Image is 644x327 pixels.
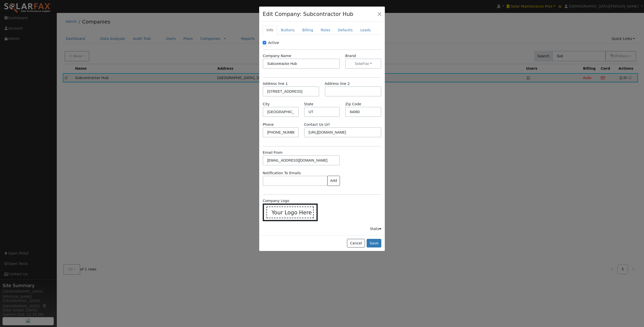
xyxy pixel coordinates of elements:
[304,122,330,127] label: Contact Us Url
[277,26,299,35] a: Buttons
[263,102,270,107] label: City
[263,41,266,44] input: Active
[334,26,357,35] a: Defaults
[317,26,334,35] a: Roles
[263,122,274,127] label: Phone
[357,26,374,35] a: Leads
[263,10,353,18] h4: Edit Company: Subcontractor Hub
[347,239,365,247] button: Cancel
[268,40,279,45] label: Active
[304,102,313,107] label: State
[263,26,277,35] a: Info
[345,102,361,107] label: Zip Code
[345,59,381,69] button: SolarFax
[299,26,317,35] a: Billing
[272,209,312,216] h4: Your Logo Here
[263,53,291,59] label: Company Name
[325,81,350,86] label: Address line 2
[327,176,340,186] button: Add
[345,53,356,59] label: Brand
[370,226,381,232] div: Stats
[263,150,282,155] label: Email From
[263,170,301,176] label: Notification To Emails
[263,81,288,86] label: Address line 1
[367,239,381,247] button: Save
[263,198,289,204] label: Company Logo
